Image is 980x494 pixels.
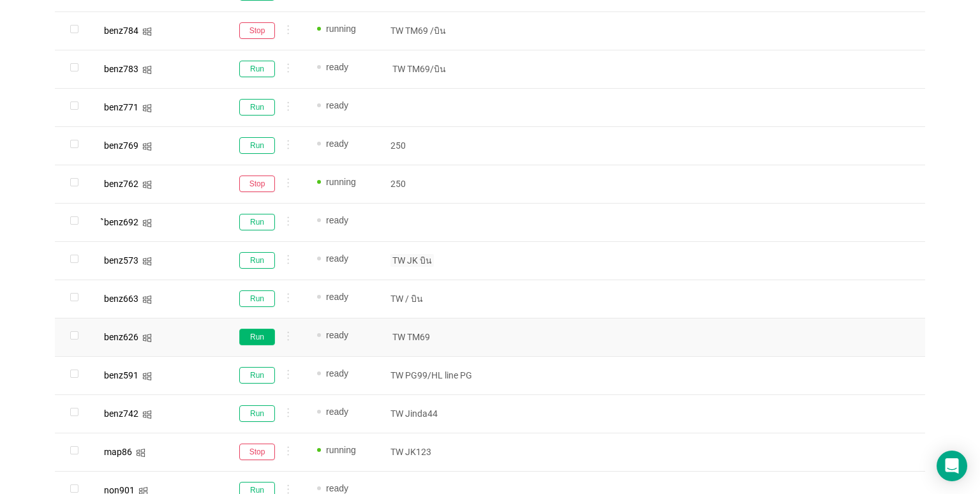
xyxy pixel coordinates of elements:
div: benz784 [104,26,138,35]
span: /บิน [428,24,448,37]
p: 250 [390,139,484,152]
i: icon: windows [142,410,152,419]
button: Run [239,290,275,307]
span: running [326,177,356,187]
i: icon: windows [142,103,152,113]
span: ready [326,368,348,378]
span: ready [326,330,348,340]
div: benz626 [104,333,138,341]
span: ready [326,62,348,72]
p: TW Jinda44 [390,407,484,420]
div: benz769 [104,141,138,150]
span: TW TM69 [390,331,432,343]
button: Run [239,367,275,384]
button: Run [239,99,275,116]
div: map86 [104,447,132,456]
i: icon: windows [142,257,152,266]
span: ready [326,483,348,493]
i: icon: windows [136,448,145,458]
button: Stop [239,22,275,39]
button: Run [239,329,275,345]
button: Stop [239,444,275,460]
button: Run [239,252,275,269]
div: benz771 [104,103,138,112]
button: Run [239,214,275,230]
button: Run [239,405,275,422]
button: Stop [239,176,275,192]
p: 250 [390,177,484,190]
span: TW JK บิน [390,254,434,267]
span: ready [326,100,348,110]
div: benz742 [104,409,138,418]
p: TW PG99/HL line PG [390,369,484,382]
i: icon: windows [142,27,152,36]
p: TW / บิน [390,292,484,305]
button: Run [239,61,275,77]
p: TW TM69 [390,24,484,37]
div: benz573 [104,256,138,265]
i: icon: windows [142,180,152,190]
span: ready [326,253,348,264]
span: running [326,445,356,455]
span: TW TM69/บิน [390,63,448,75]
button: Run [239,137,275,154]
div: benz762 [104,179,138,188]
p: TW JK123 [390,445,484,458]
i: icon: windows [142,333,152,343]
div: benz663 [104,294,138,303]
span: ready [326,407,348,417]
span: running [326,24,356,34]
span: ready [326,138,348,149]
div: benz591 [104,371,138,380]
i: icon: windows [142,295,152,304]
i: icon: windows [142,65,152,75]
i: icon: windows [142,371,152,381]
span: ready [326,215,348,225]
i: icon: windows [142,142,152,151]
div: benz783 [104,64,138,73]
div: Open Intercom Messenger [937,451,967,481]
div: ิbenz692 [104,218,138,227]
span: ready [326,292,348,302]
i: icon: windows [142,218,152,228]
